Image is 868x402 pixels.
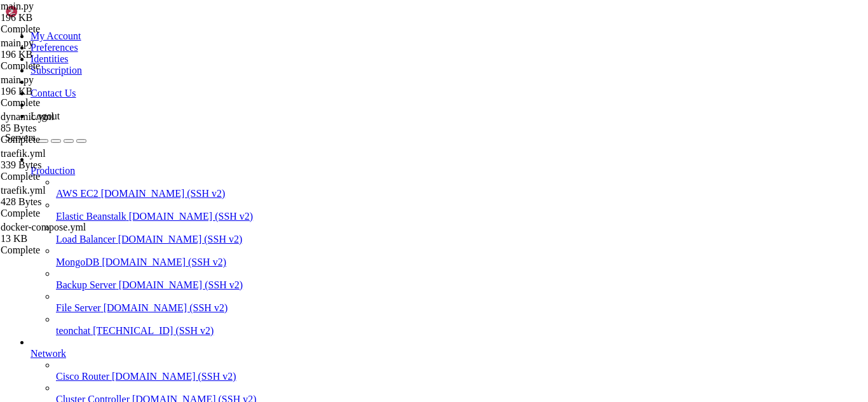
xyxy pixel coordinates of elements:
x-row: flask-app-meuapp-9ac8bfd6a6ba861f3767df82593026d81f693d2494c667eb79ac7d0f467f0fc7 docker [5,50,703,58]
x-row: @role_required(UserRole.ADMIN, UserRole.MANAGER) [5,192,703,201]
x-row: db.session.commit() [5,298,703,307]
span: providerName= [423,14,481,23]
span: main.py [1,1,128,23]
div: Complete [1,134,128,145]
x-row: db.session.rollback() [5,121,703,130]
x-row: return redirect(url_for('admin_discounts')) [5,147,703,156]
x-row: @login_required [5,183,703,192]
x-row: try: [5,210,703,218]
div: Complete [1,245,128,256]
div: 196 KB [1,86,128,97]
span: main.py [1,74,34,85]
span: ERR [81,5,94,14]
span: WRN [81,23,94,32]
span: [DATE]T03:45:48Z [5,23,76,32]
span: main.py [1,1,34,11]
span: container= [27,50,72,58]
x-row: data = request.get_json() [5,218,703,227]
x-row: [DOMAIN_NAME]_enabled = enabled [5,290,703,298]
span: docker-compose.yml [1,222,86,232]
x-row: def admin_toggle_coupons(): [5,201,703,210]
div: 85 Bytes [1,123,128,134]
span: main.py [1,74,128,97]
div: 339 Bytes [1,159,128,171]
div: 13 KB [1,233,128,245]
x-row: except Exception as e: [5,112,703,121]
div: Complete [1,23,128,35]
div: Complete [1,60,128,72]
span: red" [5,50,23,58]
span: routerName= [245,32,294,41]
x-row: flash(f'Erro ao excluir programa: {str(e)}', 'error') [5,130,703,138]
div: 196 KB [1,49,128,60]
x-row: if not settings: [5,254,703,263]
div: Complete [1,97,128,109]
span: traefik.yml [1,148,46,159]
div: 428 Bytes [1,196,128,208]
span: traefik.yml [1,148,128,171]
span: dynamic.yml [1,111,54,122]
x-row: settings = StoreSettings.query.first() [5,245,703,254]
span: end on the SNI of each request [5,32,139,41]
x-row: db.session.delete(prog,ra,m) [5,76,703,85]
span: ERR [81,41,94,50]
span: traefik.yml [1,185,46,196]
span: dynamic.yml [1,111,128,134]
span: providerName= [432,50,490,58]
div: Complete [1,208,128,219]
x-row: root@teonchat:~/meuapp# [5,307,703,316]
div: Complete [1,171,128,182]
span: [DATE]T03:45:50Z [5,41,76,50]
span: main.py [1,37,128,60]
x-row: enabled = data.get('enabled', False) [5,227,703,236]
span: flash(f'Programa "{[DOMAIN_NAME]}" excluído com sucesso!', 'success') [5,94,312,103]
x-row: db.session.commit() [5,85,703,94]
div: 196 KB [1,12,128,23]
span: error= [98,5,125,14]
span: "service \"flask_app_service\" error: unable to find the IP address for the container \"/flask_ap... [125,41,659,50]
span: "service \"n8n_webhook\" error: unable to find the IP address for the container \"/n8n_webhook\":... [125,5,659,14]
span: traefik.yml [1,185,128,208]
div: (24, 34) [115,307,119,316]
x-row: db.session.add(settings) [5,272,703,281]
span: container= [10,14,54,23]
x-row: n8n-webhook-meuapp-c6a8b88ecba546b83029482e4bef38db3bf5c8e8edabd86fc19fe76089cca95a docker [5,14,703,23]
span: docker-compose.yml [1,222,128,245]
x-row: @app.route('/admin/toggle-coupons', methods=['POST']) [5,174,703,183]
span: error= [98,41,125,50]
x-row: websecure flask_app_sub@docker [5,32,703,41]
span: [DATE]T03:45:46Z [5,5,76,14]
span: main.py [1,37,34,48]
span: No domain found in rule HostRegexp(`{subdomain:[a-z0-9-]+}.[DOMAIN_NAME]`), the TLS options appli... [98,23,650,32]
x-row: settings = StoreSettings(store_name='Restaurante') [5,263,703,272]
x-row: root@teonchat:~/meuapp# sed -n '2430,2455p' /root/meuapp/flaskmkdir/oficial/app_delivery/main.py [5,58,703,67]
span: entryPointName= [139,32,205,41]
